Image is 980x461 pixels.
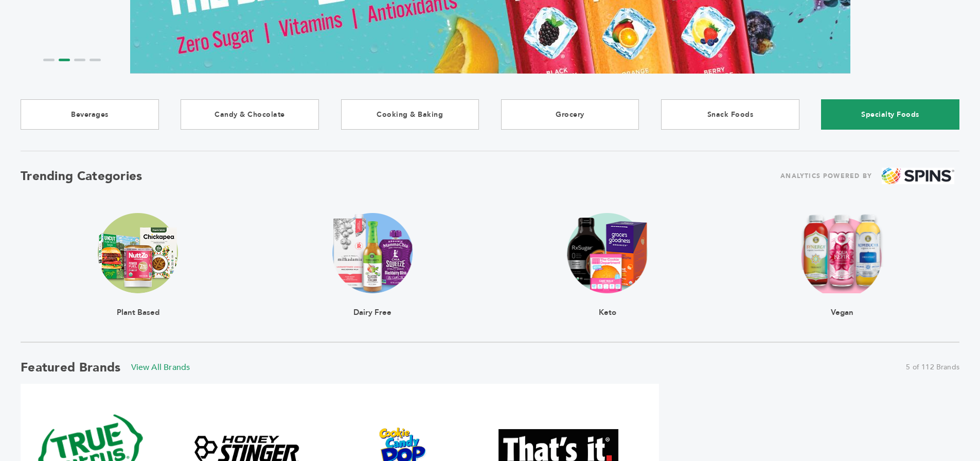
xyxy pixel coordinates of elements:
div: Dairy Free [332,293,413,316]
div: Keto [567,293,648,316]
img: claim_vegan Trending Image [800,213,884,293]
div: Vegan [800,293,884,316]
a: Beverages [21,99,159,130]
a: Cooking & Baking [341,99,479,130]
li: Page dot 4 [90,59,101,61]
a: View All Brands [131,362,190,373]
a: Grocery [501,99,639,130]
span: ANALYTICS POWERED BY [780,170,872,183]
h2: Featured Brands [21,359,121,376]
div: Plant Based [98,293,178,316]
li: Page dot 3 [74,59,85,61]
span: 5 of 112 Brands [906,362,959,373]
a: Specialty Foods [821,99,959,130]
li: Page dot 2 [59,59,70,61]
img: spins.png [882,168,954,185]
img: claim_ketogenic Trending Image [567,213,648,293]
h2: Trending Categories [21,168,142,185]
img: claim_dairy_free Trending Image [332,213,413,293]
a: Candy & Chocolate [181,99,319,130]
li: Page dot 1 [43,59,55,61]
a: Snack Foods [661,99,799,130]
img: claim_plant_based Trending Image [98,213,178,293]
